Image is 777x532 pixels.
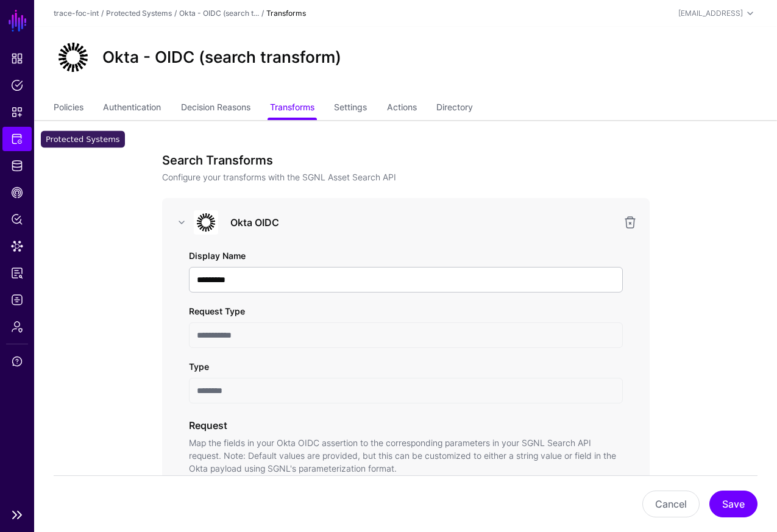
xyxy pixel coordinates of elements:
span: Admin [11,321,23,333]
a: Transforms [270,97,314,120]
a: Reports [2,261,32,285]
a: Actions [387,97,417,120]
a: Admin [2,314,32,339]
label: Type [189,360,209,373]
p: Configure your transforms with the SGNL Asset Search API [162,171,650,183]
h2: Okta - OIDC (search transform) [102,48,341,66]
div: [EMAIL_ADDRESS] [678,8,743,19]
a: Directory [436,97,473,120]
span: Data Lens [11,240,23,252]
a: Logs [2,288,32,312]
img: svg+xml;base64,PHN2ZyB3aWR0aD0iNjQiIGhlaWdodD0iNjQiIHZpZXdCb3g9IjAgMCA2NCA2NCIgZmlsbD0ibm9uZSIgeG... [194,210,218,235]
a: Settings [334,97,367,120]
span: Protected Systems [11,133,23,145]
a: Policy Lens [2,207,32,232]
div: / [259,8,266,19]
a: CAEP Hub [2,180,32,205]
span: CAEP Hub [11,186,23,199]
a: Protected Systems [106,9,172,18]
span: Snippets [11,106,23,118]
div: / [99,8,106,19]
a: Policies [2,73,32,98]
span: Logs [11,294,23,306]
a: Data Lens [2,234,32,258]
span: Reports [11,267,23,279]
a: trace-foc-int [54,9,99,18]
a: Authentication [103,97,161,120]
a: SGNL [7,7,28,34]
label: Display Name [189,249,246,262]
a: Dashboard [2,46,32,71]
span: Dashboard [11,52,23,65]
label: Request Type [189,305,245,317]
button: Save [709,491,757,517]
img: svg+xml;base64,PHN2ZyB3aWR0aD0iNjQiIGhlaWdodD0iNjQiIHZpZXdCb3g9IjAgMCA2NCA2NCIgZmlsbD0ibm9uZSIgeG... [54,38,93,77]
h3: Okta OIDC [230,215,616,230]
span: Support [11,355,23,367]
p: Map the fields in your Okta OIDC assertion to the corresponding parameters in your SGNL Search AP... [189,436,623,475]
div: Protected Systems [41,131,125,148]
a: Identity Data Fabric [2,154,32,178]
h3: Request [189,418,623,433]
div: / [172,8,179,19]
span: Identity Data Fabric [11,160,23,172]
button: Cancel [642,491,700,517]
span: Policy Lens [11,213,23,225]
span: Policies [11,79,23,91]
a: Snippets [2,100,32,124]
a: Okta - OIDC (search t... [179,9,259,18]
strong: Transforms [266,9,306,18]
a: Policies [54,97,83,120]
a: Protected Systems [2,127,32,151]
h3: Search Transforms [162,153,650,168]
a: Decision Reasons [181,97,250,120]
